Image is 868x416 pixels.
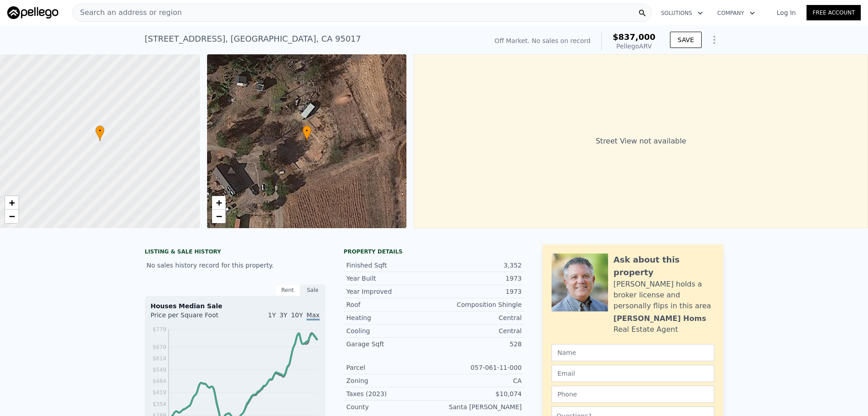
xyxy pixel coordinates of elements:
button: Company [710,5,762,21]
a: Zoom in [5,196,19,210]
div: Off Market. No sales on record [495,36,590,45]
div: Street View not available [414,54,868,228]
tspan: $549 [152,367,166,373]
div: No sales history record for this property. [145,257,325,273]
div: Real Estate Agent [613,324,678,335]
input: Email [552,365,714,382]
div: • [302,125,311,141]
div: CA [434,376,522,385]
div: Cooling [346,326,434,335]
span: 10Y [291,311,303,319]
tspan: $779 [152,326,166,333]
a: Zoom out [212,210,226,223]
div: County [346,402,434,411]
div: Rent [275,284,300,296]
div: LISTING & SALE HISTORY [145,248,325,257]
div: Garage Sqft [346,339,434,349]
a: Zoom in [212,196,226,210]
div: Zoning [346,376,434,385]
tspan: $354 [152,401,166,407]
a: Free Account [807,5,861,20]
div: Year Improved [346,287,434,296]
div: [PERSON_NAME] Homs [613,313,706,324]
tspan: $614 [152,355,166,362]
div: Composition Shingle [434,300,522,309]
div: [PERSON_NAME] holds a broker license and personally flips in this area [613,279,714,311]
a: Log In [766,8,807,17]
div: 057-061-11-000 [434,363,522,372]
button: Show Options [705,31,723,49]
div: $10,074 [434,389,522,398]
span: 3Y [279,311,287,319]
div: Central [434,313,522,322]
span: + [9,197,15,208]
span: − [9,210,15,222]
div: Santa [PERSON_NAME] [434,402,522,411]
tspan: $419 [152,389,166,396]
div: 1973 [434,287,522,296]
div: Roof [346,300,434,309]
div: Ask about this property [613,253,714,279]
div: Pellego ARV [613,42,656,51]
input: Name [552,344,714,361]
input: Phone [552,386,714,403]
a: Zoom out [5,210,19,223]
span: − [216,210,222,222]
button: SAVE [670,32,702,48]
tspan: $679 [152,344,166,350]
div: [STREET_ADDRESS] , [GEOGRAPHIC_DATA] , CA 95017 [145,33,361,45]
div: • [95,125,104,141]
img: Pellego [7,6,58,19]
span: + [216,197,222,208]
div: 1973 [434,274,522,283]
div: Sale [300,284,325,296]
div: Taxes (2023) [346,389,434,398]
div: 3,352 [434,261,522,270]
div: Property details [344,248,524,255]
div: Heating [346,313,434,322]
div: 528 [434,339,522,349]
tspan: $484 [152,378,166,384]
div: Parcel [346,363,434,372]
span: Search an address or region [73,7,182,18]
button: Solutions [654,5,710,21]
div: Houses Median Sale [151,301,320,311]
span: • [302,127,311,135]
span: Max [307,311,320,320]
div: Finished Sqft [346,261,434,270]
span: • [95,127,104,135]
div: Price per Square Foot [151,311,235,325]
div: Year Built [346,274,434,283]
span: 1Y [268,311,276,319]
div: Central [434,326,522,335]
span: $837,000 [613,32,656,42]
